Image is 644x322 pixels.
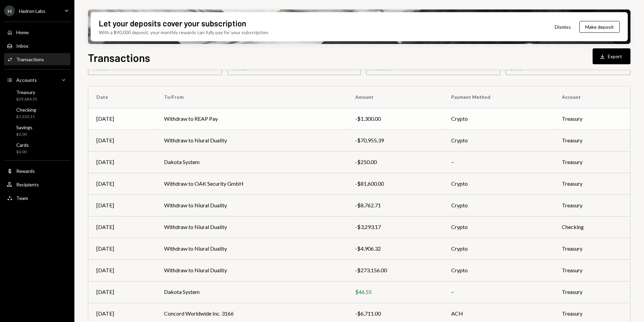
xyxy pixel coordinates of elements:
[443,173,554,194] td: Crypto
[88,86,156,108] th: Date
[96,309,148,318] div: [DATE]
[554,238,630,259] td: Treasury
[554,173,630,194] td: Treasury
[554,259,630,281] td: Treasury
[4,53,70,65] a: Transactions
[16,56,44,62] div: Transactions
[443,281,554,303] td: –
[355,158,435,166] div: -$250.00
[156,173,347,194] td: Withdraw to OAK Security GmbH
[4,122,70,139] a: Savings$0.00
[16,142,29,148] div: Cards
[156,194,347,216] td: Withdraw to Niural Duality
[88,51,150,64] h1: Transactions
[355,266,435,274] div: -$273,156.00
[593,48,630,64] button: Export
[443,194,554,216] td: Crypto
[554,216,630,238] td: Checking
[16,182,39,187] div: Recipients
[99,29,269,36] div: With a $90,000 deposit, your monthly rewards can fully pay for your subscription.
[443,259,554,281] td: Crypto
[355,115,435,123] div: -$1,300.00
[443,238,554,259] td: Crypto
[16,96,37,102] div: $29,684.35
[96,288,148,296] div: [DATE]
[96,158,148,166] div: [DATE]
[443,216,554,238] td: Crypto
[4,192,70,204] a: Team
[16,114,36,120] div: $1,330.31
[156,259,347,281] td: Withdraw to Niural Duality
[16,132,32,137] div: $0.00
[579,21,620,33] button: Make deposit
[4,26,70,38] a: Home
[16,89,37,95] div: Treasury
[16,29,29,35] div: Home
[4,105,70,121] a: Checking$1,330.31
[443,86,554,108] th: Payment Method
[96,245,148,253] div: [DATE]
[16,149,29,155] div: $0.00
[156,130,347,151] td: Withdraw to Niural Duality
[16,77,37,83] div: Accounts
[96,201,148,209] div: [DATE]
[355,223,435,231] div: -$3,293.17
[554,86,630,108] th: Account
[4,87,70,103] a: Treasury$29,684.35
[156,86,347,108] th: To/From
[546,19,579,35] button: Dismiss
[4,5,15,16] div: H
[554,194,630,216] td: Treasury
[355,245,435,253] div: -$4,906.32
[4,40,70,52] a: Inbox
[554,151,630,173] td: Treasury
[355,288,435,296] div: $46.55
[96,136,148,144] div: [DATE]
[99,18,246,29] div: Let your deposits cover your subscription
[96,266,148,274] div: [DATE]
[347,86,443,108] th: Amount
[355,201,435,209] div: -$8,762.71
[554,130,630,151] td: Treasury
[4,74,70,86] a: Accounts
[554,281,630,303] td: Treasury
[96,180,148,188] div: [DATE]
[443,130,554,151] td: Crypto
[443,151,554,173] td: –
[355,136,435,144] div: -$70,955.39
[96,223,148,231] div: [DATE]
[156,108,347,130] td: Withdraw to REAP Pay
[156,238,347,259] td: Withdraw to Niural Duality
[16,107,36,113] div: Checking
[16,43,28,49] div: Inbox
[4,165,70,177] a: Rewards
[19,8,45,14] div: Hadron Labs
[443,108,554,130] td: Crypto
[156,151,347,173] td: Dakota System
[16,168,35,174] div: Rewards
[355,180,435,188] div: -$81,600.00
[4,178,70,190] a: Recipients
[156,216,347,238] td: Withdraw to Niural Duality
[355,309,435,318] div: -$6,711.00
[16,124,32,130] div: Savings
[96,115,148,123] div: [DATE]
[16,195,28,201] div: Team
[4,140,70,156] a: Cards$0.00
[156,281,347,303] td: Dakota System
[554,108,630,130] td: Treasury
